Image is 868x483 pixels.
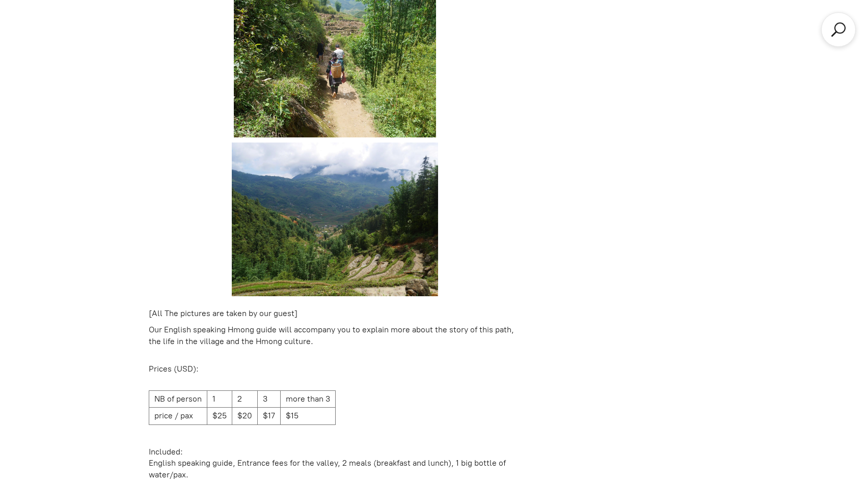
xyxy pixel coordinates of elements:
[281,408,336,424] td: $15
[149,435,521,481] p: Included: English speaking guide, Entrance fees for the valley, 2 meals (breakfast and lunch), 1 ...
[258,408,281,424] td: $17
[281,390,336,407] td: more than 3
[149,324,521,358] p: Our English speaking Hmong guide will accompany you to explain more about the story of this path,...
[149,363,521,375] p: Prices (USD):
[829,20,848,39] a: Search products
[232,408,258,424] td: $20
[149,143,521,319] p: [All The pictures are taken by our guest]
[149,390,207,407] td: NB of person
[232,390,258,407] td: 2
[149,408,207,424] td: price / pax
[207,390,232,407] td: 1
[258,390,281,407] td: 3
[207,408,232,424] td: $25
